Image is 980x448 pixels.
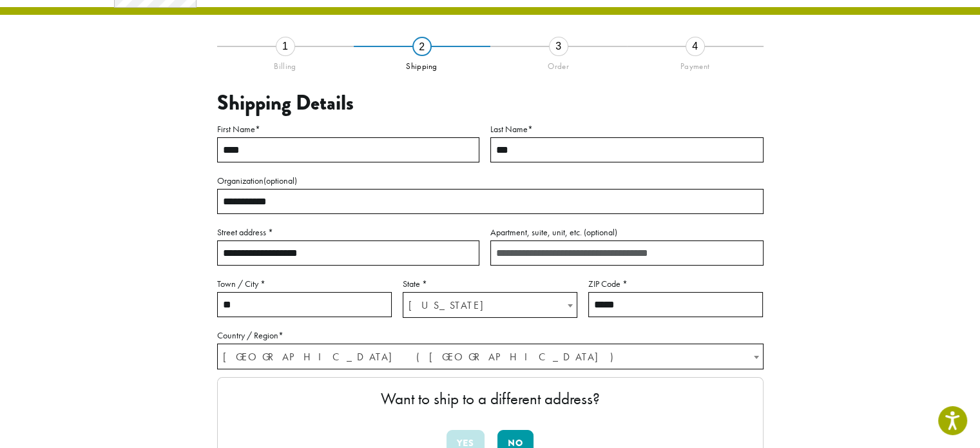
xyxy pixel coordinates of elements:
label: Street address [217,224,479,240]
span: (optional) [584,226,617,238]
label: Last Name [490,121,764,137]
div: Shipping [354,56,490,72]
span: New Jersey [403,293,577,318]
label: Town / City [217,276,392,292]
span: United States (US) [218,344,763,369]
div: 1 [276,37,295,56]
label: State [403,276,577,292]
h3: Shipping Details [217,91,764,115]
span: (optional) [264,175,297,186]
span: State [403,292,577,318]
label: ZIP Code [588,276,763,292]
div: Payment [627,56,764,72]
div: Order [490,56,627,72]
label: First Name [217,121,479,137]
span: Country / Region [217,344,764,369]
div: 3 [549,37,568,56]
p: Want to ship to a different address? [231,391,750,407]
label: Apartment, suite, unit, etc. [490,224,764,240]
div: Billing [217,56,354,72]
div: 2 [412,37,432,56]
div: 4 [686,37,705,56]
